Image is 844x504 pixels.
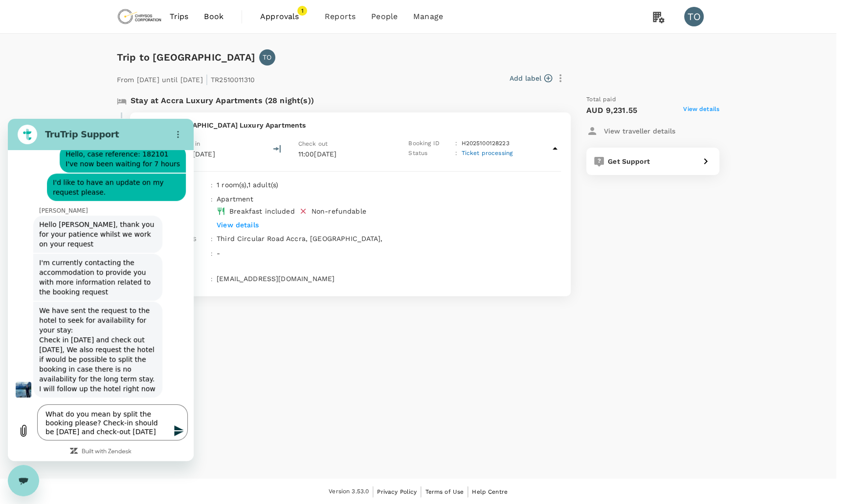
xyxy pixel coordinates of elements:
p: View traveller details [604,126,675,136]
span: Reports [325,11,355,22]
p: AUD 9,231.55 [586,105,637,116]
p: Booking ID [408,139,451,149]
span: Approvals [260,11,309,22]
p: : [455,149,457,158]
span: Help Centre [472,488,508,495]
div: We have sent the request to the hotel to seek for availability for your stay: Check in [DATE] and... [27,183,153,279]
p: Stay at Accra Luxury Apartments (28 night(s)) [131,95,314,107]
p: Apartment [217,194,532,204]
span: I'm currently contacting the accommodation to provide you with more information related to the bo... [27,135,153,182]
div: Non-refundable [311,206,366,216]
p: Stay in [GEOGRAPHIC_DATA] Luxury Apartments [140,120,561,130]
span: Book [204,11,223,22]
img: Chrysos Corporation [117,6,162,27]
span: Get Support [608,157,650,165]
span: View details [683,105,719,116]
span: Trips [170,11,189,22]
p: 11:00[DATE] [298,149,391,159]
button: Add label [510,73,552,83]
span: Ticket processing [461,150,512,156]
span: Manage [413,11,443,22]
span: : [211,236,213,242]
span: : [211,196,213,203]
p: From [DATE] until [DATE] TR2510011310 [117,69,255,87]
a: Built with Zendesk: Visit the Zendesk website in a new tab [74,330,124,336]
h6: Trip to [GEOGRAPHIC_DATA] [117,49,255,65]
span: 1 room(s) , 1 adult(s) [217,181,278,189]
span: People [371,11,398,22]
p: - [217,248,561,258]
span: Privacy Policy [377,488,417,495]
button: Send message [160,302,180,322]
span: 1 [297,6,307,16]
p: TO [263,52,271,62]
div: Breakfast included [229,206,295,216]
span: Check out [298,140,328,147]
span: : [211,276,213,283]
iframe: Button to launch messaging window, conversation in progress [8,465,39,496]
p: Third Circular Road Accra, [GEOGRAPHIC_DATA], [217,234,561,243]
iframe: Messaging window [8,119,194,461]
p: [EMAIL_ADDRESS][DOMAIN_NAME] [217,274,561,284]
button: Upload file [6,302,25,322]
textarea: What do you mean by split the booking please? Check-in should be [DATE] and check-out [DATE] [29,285,180,322]
p: : [455,139,457,149]
p: 13:00[DATE] [175,149,215,159]
span: Total paid [586,95,616,105]
p: H2025100128223 [461,139,509,149]
span: : [211,182,213,189]
p: Status [408,149,451,158]
p: View details [217,220,532,230]
span: Terms of Use [425,488,464,495]
span: Version 3.53.0 [329,487,369,497]
div: TO [684,7,704,26]
span: | [205,72,208,86]
span: : [211,250,213,257]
